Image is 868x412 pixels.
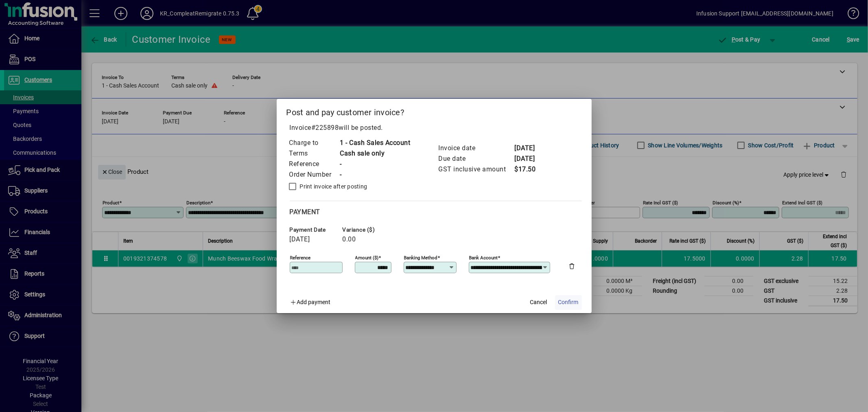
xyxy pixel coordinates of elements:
[558,298,579,307] span: Confirm
[289,169,340,180] td: Order Number
[555,295,582,310] button: Confirm
[469,254,498,260] mat-label: Bank Account
[343,236,356,243] span: 0.00
[404,254,438,260] mat-label: Banking method
[286,295,334,310] button: Add payment
[514,153,547,164] td: [DATE]
[277,99,592,123] h2: Post and pay customer invoice?
[290,236,310,243] span: [DATE]
[290,208,321,216] span: Payment
[289,148,340,159] td: Terms
[340,169,411,180] td: -
[438,164,514,175] td: GST inclusive amount
[290,227,339,233] span: Payment date
[286,123,582,133] p: Invoice will be posted .
[343,227,391,233] span: Variance ($)
[298,182,367,191] label: Print invoice after posting
[340,148,411,159] td: Cash sale only
[289,159,340,169] td: Reference
[340,159,411,169] td: -
[438,153,514,164] td: Due date
[311,124,339,131] span: #225898
[340,138,411,148] td: 1 - Cash Sales Account
[530,298,547,307] span: Cancel
[289,138,340,148] td: Charge to
[297,299,330,305] span: Add payment
[290,254,311,260] mat-label: Reference
[526,295,552,310] button: Cancel
[514,143,547,153] td: [DATE]
[355,254,379,260] mat-label: Amount ($)
[514,164,547,175] td: $17.50
[438,143,514,153] td: Invoice date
